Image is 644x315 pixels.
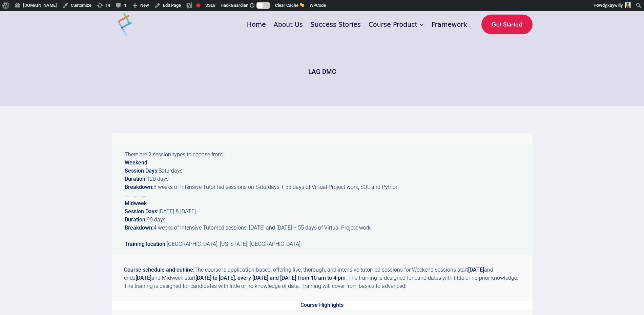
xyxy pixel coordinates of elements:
[125,224,153,231] strong: Breakdown:
[125,208,159,215] strong: Session Days:
[112,144,533,255] p: There are 2 session types to choose from: Saturdays 120 days 8 weeks of Intensive Tutor-led sessi...
[275,3,298,8] span: Clear Cache
[112,11,139,38] img: pqplusms.com
[300,302,344,308] strong: Course Highlights
[125,184,153,190] strong: Breakdown:
[125,176,147,182] strong: Duration:
[136,275,151,281] strong: [DATE]
[270,16,307,33] a: About Us
[125,159,147,166] strong: Weekend
[365,16,428,33] a: Course Product
[428,16,471,33] a: Framework
[243,16,471,33] nav: Primary Navigation
[307,16,365,33] a: Success Stories
[607,3,623,8] span: kaywilly
[124,267,194,273] strong: Course schedule and outline:
[196,3,200,7] div: Focus keyphrase not set
[195,275,346,281] strong: [DATE] to [DATE], every [DATE] and [DATE] from 10 am to 4 pm
[468,267,484,273] strong: [DATE]
[369,20,424,29] span: Course Product
[125,216,147,223] strong: Duration:
[300,3,304,7] img: 🧽
[112,266,533,290] p: The course is application-based, offering live, thorough, and intensive tutor-led sessions for We...
[125,200,147,206] strong: Midweek
[308,67,336,77] h1: LAG DMC
[125,241,167,247] strong: Training location:
[243,16,270,33] a: Home
[125,168,159,174] strong: Session Days:
[481,15,533,35] a: Get Started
